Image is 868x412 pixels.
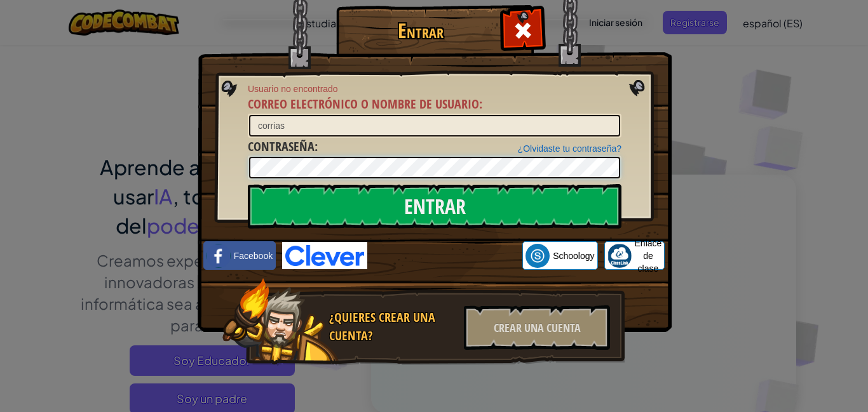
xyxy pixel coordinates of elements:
img: classlink-logo-small.png [607,244,632,268]
font: : [315,138,318,155]
img: clever-logo-blue.png [282,242,367,269]
a: ¿Olvidaste tu contraseña? [518,143,621,154]
font: Usuario no encontrado [248,84,338,94]
input: Entrar [248,184,621,229]
font: Crear una cuenta [494,320,581,336]
font: Facebook [234,251,273,261]
font: Correo electrónico o nombre de usuario [248,95,479,112]
img: facebook_small.png [207,244,231,268]
font: Schoology [553,251,594,261]
font: : [479,95,482,112]
font: Entrar [398,17,444,44]
iframe: Botón Iniciar sesión con Google [367,242,522,270]
font: Enlace de clase [635,238,662,274]
font: Contraseña [248,138,315,155]
img: schoology.png [526,244,550,268]
font: ¿Quieres crear una cuenta? [329,309,435,344]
